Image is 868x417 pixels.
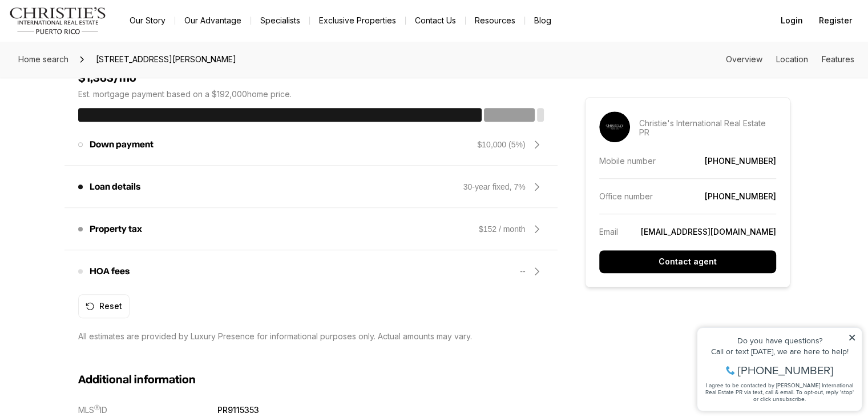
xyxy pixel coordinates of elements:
div: HOA fees-- [78,258,544,285]
div: Call or text [DATE], we are here to help! [12,37,165,45]
div: Loan details30-year fixed, 7% [78,173,544,201]
p: PR9115353 [217,405,259,415]
span: Ⓡ [94,404,100,411]
a: [PHONE_NUMBER] [705,156,776,166]
a: [PHONE_NUMBER] [705,191,776,201]
span: [PHONE_NUMBER] [47,54,142,65]
div: -- [520,266,525,277]
button: Reset [78,294,130,318]
div: Property tax$152 / month [78,215,544,243]
p: Property tax [90,224,142,234]
a: [EMAIL_ADDRESS][DOMAIN_NAME] [641,227,776,236]
div: $152 / month [479,223,526,235]
a: Skip to: Features [822,54,854,64]
p: Est. mortgage payment based on a $192,000 home price. [78,90,544,99]
button: Contact Us [406,13,465,29]
a: Specialists [251,13,309,29]
h4: $1,363/mo [78,71,544,85]
div: Down payment$10,000 (5%) [78,131,544,158]
div: 30-year fixed, 7% [463,181,526,193]
a: Blog [525,13,560,29]
span: [STREET_ADDRESS][PERSON_NAME] [91,50,241,69]
div: $10,000 (5%) [477,139,525,150]
span: I agree to be contacted by [PERSON_NAME] International Real Estate PR via text, call & email. To ... [14,70,163,92]
a: Our Story [120,13,175,29]
p: Email [599,227,618,236]
p: Mobile number [599,156,656,166]
a: Resources [466,13,524,29]
p: MLS ID [78,405,107,415]
nav: Page section menu [726,55,854,64]
p: Christie's International Real Estate PR [639,119,776,137]
p: Loan details [90,182,140,191]
h3: Additional information [78,373,544,387]
a: Our Advantage [175,13,251,29]
p: Down payment [90,140,154,149]
span: Home search [18,54,68,64]
p: All estimates are provided by Luxury Presence for informational purposes only. Actual amounts may... [78,332,472,341]
span: Register [819,16,852,25]
div: Reset [86,302,122,311]
a: Home search [14,50,73,69]
a: Skip to: Location [776,54,808,64]
button: Contact agent [599,250,776,273]
a: Exclusive Properties [310,13,405,29]
span: Login [781,16,803,25]
p: Office number [599,191,653,201]
p: Contact agent [659,257,717,266]
img: logo [9,7,107,34]
button: Login [774,9,810,32]
p: HOA fees [90,267,130,276]
button: Register [812,9,859,32]
a: Skip to: Overview [726,54,762,64]
div: Do you have questions? [12,26,165,34]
